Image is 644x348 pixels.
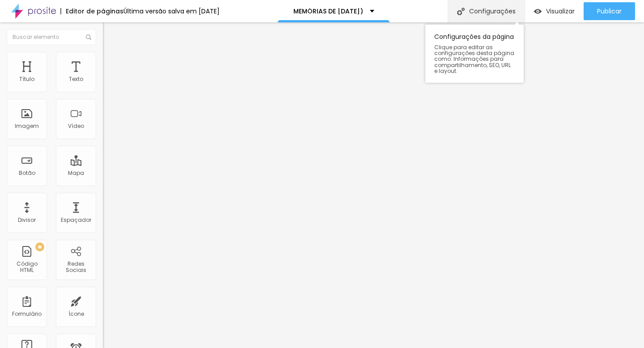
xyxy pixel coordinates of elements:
img: Icone [457,8,465,15]
input: Buscar elemento [7,29,96,45]
button: Visualizar [525,2,584,20]
img: Icone [86,34,91,40]
span: Visualizar [546,8,575,15]
div: Configurações da página [425,25,524,83]
span: Clique para editar as configurações desta página como: Informações para compartilhamento, SEO, UR... [434,44,515,74]
div: Ícone [68,311,84,317]
img: view-1.svg [534,8,542,15]
div: Espaçador [61,217,91,223]
div: Título [19,76,34,82]
iframe: Editor [103,22,644,348]
div: Editor de páginas [60,8,123,14]
div: Vídeo [68,123,84,129]
div: Mapa [68,170,84,176]
div: Botão [19,170,35,176]
button: Publicar [584,2,635,20]
div: Imagem [15,123,39,129]
div: Divisor [18,217,36,223]
div: Redes Sociais [58,261,93,274]
span: Publicar [597,8,622,15]
div: Código HTML [9,261,44,274]
div: Formulário [12,311,42,317]
div: Última versão salva em [DATE] [123,8,220,14]
div: Texto [69,76,83,82]
p: MEMÓRIAS DE [DATE]) [293,8,363,14]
